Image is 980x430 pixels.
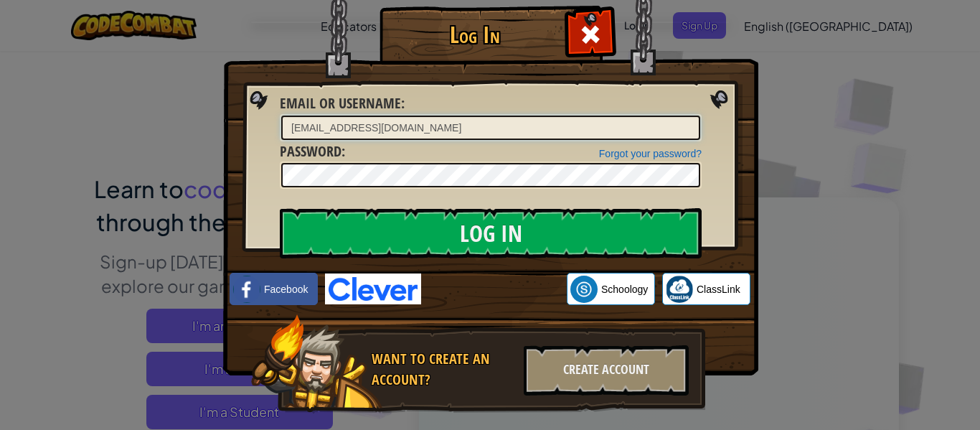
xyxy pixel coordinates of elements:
a: Forgot your password? [599,148,702,159]
input: Log In [280,208,702,258]
div: Want to create an account? [372,349,515,390]
h1: Log In [383,22,566,47]
div: Create Account [524,345,689,396]
span: Password [280,141,341,161]
span: Schoology [601,282,648,296]
img: schoology.png [570,276,598,303]
label: : [280,93,405,114]
img: classlink-logo-small.png [666,276,693,303]
iframe: Sign in with Google Button [421,274,567,305]
label: : [280,141,345,162]
img: clever-logo-blue.png [325,274,421,304]
span: Facebook [264,282,308,296]
span: Email or Username [280,93,401,113]
img: facebook_small.png [233,276,260,303]
span: ClassLink [697,282,740,296]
